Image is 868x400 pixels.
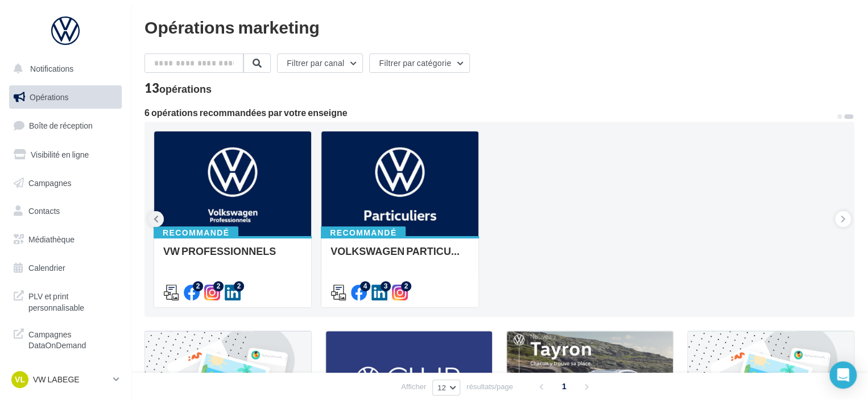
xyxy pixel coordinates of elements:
a: Opérations [7,85,124,109]
button: Filtrer par canal [277,53,363,73]
span: PLV et print personnalisable [28,288,117,313]
a: Boîte de réception [7,113,124,138]
div: Recommandé [154,226,238,239]
span: Campagnes [28,178,72,187]
span: Visibilité en ligne [31,150,89,159]
span: VL [15,374,25,385]
a: Visibilité en ligne [7,143,124,167]
p: VW LABEGE [33,374,109,385]
div: 2 [401,281,411,291]
a: Contacts [7,199,124,223]
div: Open Intercom Messenger [829,361,857,389]
span: Médiathèque [28,234,75,244]
span: Afficher [401,381,426,392]
div: Opérations marketing [144,18,854,35]
span: Contacts [28,206,60,216]
span: Campagnes DataOnDemand [28,327,117,351]
a: Calendrier [7,256,124,280]
a: Campagnes [7,171,124,195]
a: PLV et print personnalisable [7,284,124,317]
button: 12 [432,380,460,395]
div: 13 [144,82,212,94]
div: 2 [193,281,203,291]
span: Boîte de réception [29,121,93,130]
span: 1 [555,377,573,395]
div: opérations [159,84,212,94]
div: 2 [234,281,244,291]
div: 2 [213,281,224,291]
div: Recommandé [321,226,406,239]
span: Notifications [30,64,73,73]
span: résultats/page [466,381,513,392]
button: Notifications [7,57,119,81]
div: 4 [360,281,370,291]
a: Campagnes DataOnDemand [7,322,124,356]
div: 6 opérations recommandées par votre enseigne [144,108,836,117]
div: VOLKSWAGEN PARTICULIER [330,245,469,268]
span: 12 [437,383,446,392]
span: Opérations [30,92,68,102]
span: Calendrier [28,263,65,273]
div: VW PROFESSIONNELS [163,245,302,268]
div: 3 [381,281,391,291]
a: Médiathèque [7,228,124,251]
button: Filtrer par catégorie [369,53,470,73]
a: VL VW LABEGE [9,369,122,390]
